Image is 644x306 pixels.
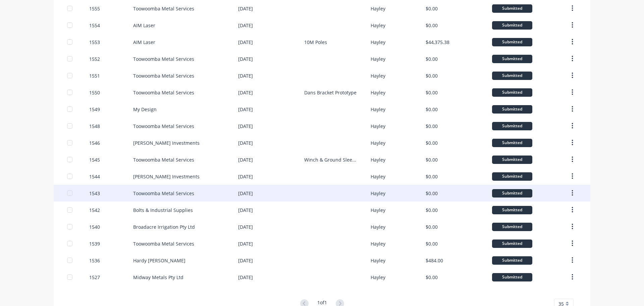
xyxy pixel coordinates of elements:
[238,274,253,281] div: [DATE]
[89,106,100,113] div: 1549
[133,190,194,197] div: Toowoomba Metal Services
[133,39,155,46] div: AIM Laser
[371,156,385,163] div: Hayley
[238,257,253,264] div: [DATE]
[89,257,100,264] div: 1536
[371,72,385,79] div: Hayley
[238,106,253,113] div: [DATE]
[89,207,100,214] div: 1542
[492,256,532,265] div: Submitted
[426,55,438,62] div: $0.00
[371,39,385,46] div: Hayley
[238,139,253,146] div: [DATE]
[238,89,253,96] div: [DATE]
[89,5,100,12] div: 1555
[133,156,194,163] div: Toowoomba Metal Services
[238,39,253,46] div: [DATE]
[89,139,100,146] div: 1546
[371,89,385,96] div: Hayley
[133,5,194,12] div: Toowoomba Metal Services
[371,223,385,230] div: Hayley
[133,106,157,113] div: My Design
[133,207,193,214] div: Bolts & Industrial Supplies
[492,223,532,231] div: Submitted
[492,21,532,30] div: Submitted
[371,55,385,62] div: Hayley
[426,139,438,146] div: $0.00
[133,240,194,247] div: Toowoomba Metal Services
[89,22,100,29] div: 1554
[426,123,438,130] div: $0.00
[133,55,194,62] div: Toowoomba Metal Services
[371,123,385,130] div: Hayley
[371,106,385,113] div: Hayley
[492,273,532,281] div: Submitted
[492,172,532,181] div: Submitted
[133,72,194,79] div: Toowoomba Metal Services
[89,39,100,46] div: 1553
[304,39,327,46] div: 10M Poles
[238,55,253,62] div: [DATE]
[89,223,100,230] div: 1540
[133,223,195,230] div: Broadacre Irrigation Pty Ltd
[371,173,385,180] div: Hayley
[304,89,357,96] div: Dans Bracket Prototype
[238,173,253,180] div: [DATE]
[492,122,532,130] div: Submitted
[371,240,385,247] div: Hayley
[426,190,438,197] div: $0.00
[426,72,438,79] div: $0.00
[426,156,438,163] div: $0.00
[89,173,100,180] div: 1544
[238,22,253,29] div: [DATE]
[371,190,385,197] div: Hayley
[238,207,253,214] div: [DATE]
[304,156,357,163] div: Winch & Ground Sleeves
[426,173,438,180] div: $0.00
[426,274,438,281] div: $0.00
[133,173,200,180] div: [PERSON_NAME] Investments
[238,123,253,130] div: [DATE]
[492,55,532,63] div: Submitted
[492,4,532,13] div: Submitted
[492,88,532,97] div: Submitted
[238,190,253,197] div: [DATE]
[371,22,385,29] div: Hayley
[89,55,100,62] div: 1552
[89,274,100,281] div: 1527
[426,240,438,247] div: $0.00
[371,207,385,214] div: Hayley
[426,5,438,12] div: $0.00
[371,139,385,146] div: Hayley
[133,89,194,96] div: Toowoomba Metal Services
[133,139,200,146] div: [PERSON_NAME] Investments
[89,240,100,247] div: 1539
[426,207,438,214] div: $0.00
[238,223,253,230] div: [DATE]
[492,206,532,214] div: Submitted
[371,257,385,264] div: Hayley
[492,139,532,147] div: Submitted
[238,72,253,79] div: [DATE]
[133,123,194,130] div: Toowoomba Metal Services
[371,5,385,12] div: Hayley
[426,39,449,46] div: $44,375.38
[89,156,100,163] div: 1545
[89,123,100,130] div: 1548
[371,274,385,281] div: Hayley
[238,5,253,12] div: [DATE]
[89,190,100,197] div: 1543
[426,22,438,29] div: $0.00
[89,72,100,79] div: 1551
[492,38,532,46] div: Submitted
[492,189,532,198] div: Submitted
[492,72,532,80] div: Submitted
[492,239,532,248] div: Submitted
[426,257,443,264] div: $484.00
[426,89,438,96] div: $0.00
[238,156,253,163] div: [DATE]
[238,240,253,247] div: [DATE]
[492,156,532,164] div: Submitted
[133,274,183,281] div: Midway Metals Pty Ltd
[492,105,532,114] div: Submitted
